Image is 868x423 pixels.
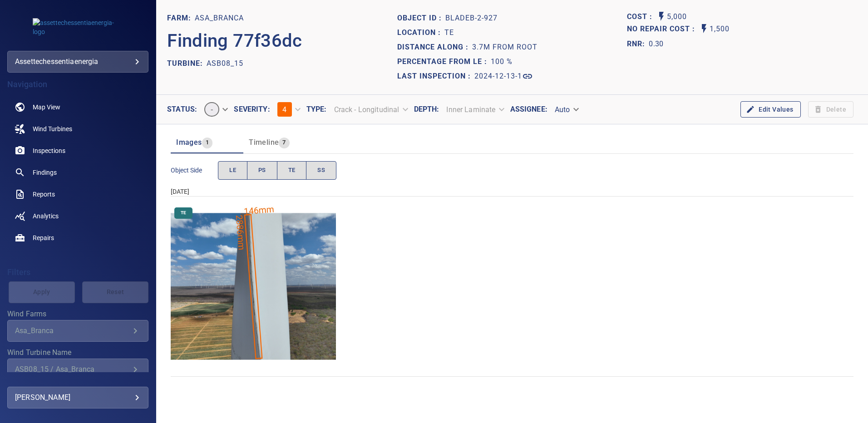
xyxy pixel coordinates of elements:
[258,165,266,176] span: PS
[7,96,148,118] a: map noActive
[547,102,585,118] div: Auto
[7,227,148,249] a: repairs noActive
[327,102,414,118] div: Crack - Longitudinal
[33,146,65,155] span: Inspections
[15,390,141,405] div: [PERSON_NAME]
[710,23,730,35] p: 1,500
[270,98,306,120] div: 4
[472,42,538,53] p: 3.7m from root
[439,102,510,118] div: Inner Laminate
[627,23,699,35] span: Projected additional costs incurred by waiting 1 year to repair. This is a function of possible i...
[306,106,327,113] label: Type :
[33,18,123,36] img: assettechessentiaenergia-logo
[33,124,72,133] span: Wind Turbines
[33,211,59,221] span: Analytics
[205,105,218,114] span: -
[7,205,148,227] a: analytics noActive
[33,168,57,177] span: Findings
[167,13,195,24] p: FARM:
[176,138,202,147] span: Images
[7,80,148,89] h4: Navigation
[279,138,289,148] span: 7
[15,326,130,335] div: Asa_Branca
[397,71,474,82] p: Last Inspection :
[414,106,439,113] label: Depth :
[740,101,800,118] button: Edit Values
[699,23,710,34] svg: Auto No Repair Cost
[33,233,54,242] span: Repairs
[218,161,336,180] div: objectSide
[7,268,148,277] h4: Filters
[7,140,148,162] a: inspections noActive
[656,11,667,22] svg: Auto Cost
[15,365,130,374] div: ASB08_15 / Asa_Branca
[167,58,207,69] p: TURBINE:
[7,310,148,318] label: Wind Farms
[627,13,656,21] h1: Cost :
[277,161,307,180] button: TE
[444,27,454,38] p: TE
[7,51,148,73] div: assettechessentiaenergia
[171,187,853,196] div: [DATE]
[249,138,279,147] span: Timeline
[202,138,212,148] span: 1
[474,71,533,82] a: 2024-12-13-1
[627,11,656,23] span: The base labour and equipment costs to repair the finding. Does not include the loss of productio...
[15,54,141,69] div: assettechessentiaenergia
[33,103,60,112] span: Map View
[397,13,445,24] p: Object ID :
[175,210,192,216] span: TE
[627,25,699,34] h1: No Repair Cost :
[7,320,148,342] div: Wind Farms
[7,183,148,205] a: reports noActive
[171,166,218,175] span: Object Side
[288,165,296,176] span: TE
[397,42,472,53] p: Distance along :
[474,71,522,82] p: 2024-12-13-1
[33,190,55,199] span: Reports
[397,56,491,67] p: Percentage from LE :
[510,106,547,113] label: Assignee :
[195,13,244,24] p: Asa_Branca
[282,105,286,114] span: 4
[627,37,663,51] span: The ratio of the additional incurred cost of repair in 1 year and the cost of repairing today. Fi...
[7,349,148,356] label: Wind Turbine Name
[218,161,247,180] button: LE
[667,11,687,23] p: 5,000
[247,161,277,180] button: PS
[397,27,444,38] p: Location :
[7,359,148,380] div: Wind Turbine Name
[197,98,234,120] div: -
[234,106,270,113] label: Severity :
[649,39,663,49] p: 0.30
[167,27,302,54] p: Finding 77f36dc
[627,39,649,49] h1: RNR:
[229,165,236,176] span: LE
[7,162,148,183] a: findings noActive
[491,56,513,67] p: 100 %
[167,106,197,113] label: Status :
[171,204,336,369] img: Asa_Branca/ASB08_15/2024-12-13-1/2024-12-13-2/image105wp105.jpg
[306,161,336,180] button: SS
[207,58,243,69] p: ASB08_15
[7,118,148,140] a: windturbines noActive
[317,165,325,176] span: SS
[445,13,498,24] p: bladeB-2-927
